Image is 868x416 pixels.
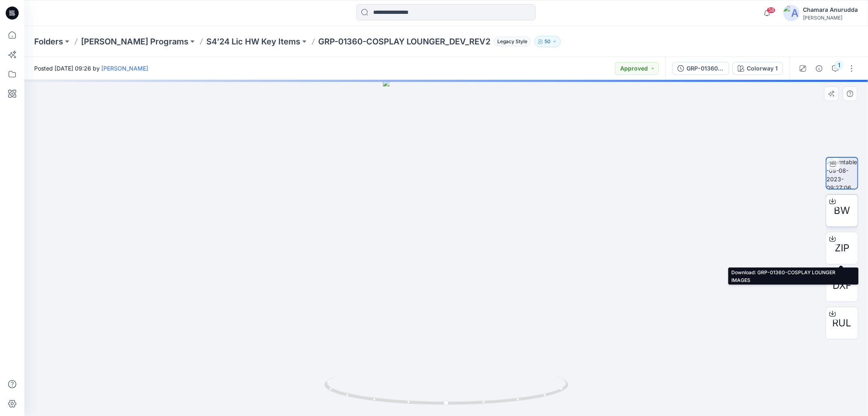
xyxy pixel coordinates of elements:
img: turntable-09-08-2023-09:27:06 [826,158,857,189]
button: 50 [534,36,561,47]
div: GRP-01360-COSPLAY LOUNGER_DEV_REV2 [687,64,724,73]
p: 50 [544,37,551,46]
span: DXF [833,278,851,293]
button: Details [813,62,826,75]
div: Colorway 1 [747,64,778,73]
span: Legacy Style [494,37,531,46]
span: RUL [833,316,852,330]
a: S4’24 Lic HW Key Items [206,36,300,47]
div: [PERSON_NAME] [803,15,858,21]
span: ZIP [835,241,849,255]
div: Chamara Anurudda [803,5,858,15]
a: Folders [34,36,63,47]
span: BW [834,203,850,218]
button: 1 [829,62,842,75]
img: avatar [783,5,800,21]
span: 58 [767,7,776,13]
span: Posted [DATE] 09:26 by [34,64,148,73]
a: [PERSON_NAME] [101,65,148,72]
button: GRP-01360-COSPLAY LOUNGER_DEV_REV2 [672,62,729,75]
div: 1 [835,61,843,69]
button: Legacy Style [490,36,531,47]
a: [PERSON_NAME] Programs [81,36,188,47]
p: GRP-01360-COSPLAY LOUNGER_DEV_REV2 [318,36,490,47]
button: Colorway 1 [732,62,783,75]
